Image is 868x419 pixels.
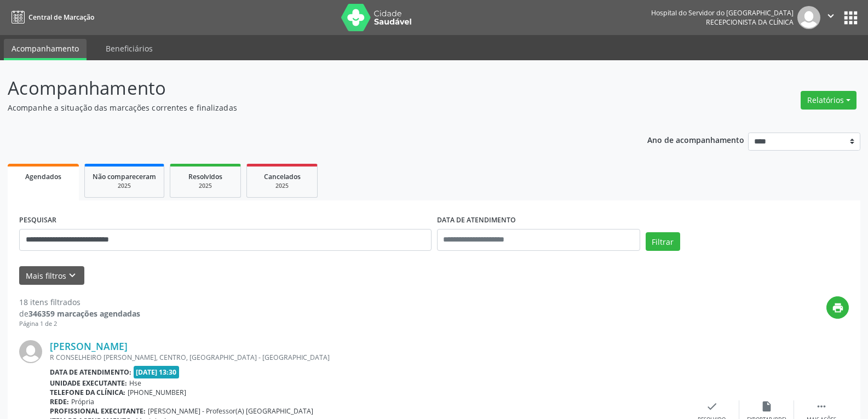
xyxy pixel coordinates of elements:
span: Recepcionista da clínica [706,18,794,27]
span: Cancelados [264,172,301,181]
div: 2025 [255,182,309,190]
p: Acompanhamento [8,74,605,102]
div: 2025 [93,182,156,190]
div: de [19,308,140,319]
div: Página 1 de 2 [19,319,140,329]
span: Agendados [25,172,61,181]
div: Hospital do Servidor do [GEOGRAPHIC_DATA] [651,8,794,18]
b: Telefone da clínica: [50,388,125,397]
p: Ano de acompanhamento [647,133,744,146]
button: Relatórios [801,91,856,110]
b: Profissional executante: [50,406,146,416]
button: Filtrar [646,232,680,251]
i: print [832,302,844,314]
i: check [706,400,718,412]
b: Unidade executante: [50,378,127,388]
span: [PERSON_NAME] - Professor(A) [GEOGRAPHIC_DATA] [148,406,313,416]
span: Central de Marcação [28,13,94,22]
label: PESQUISAR [19,212,56,229]
span: Hse [129,378,141,388]
span: Resolvidos [188,172,222,181]
span: [DATE] 13:30 [134,366,180,378]
i: insert_drive_file [761,400,773,412]
a: Beneficiários [98,39,160,58]
button:  [820,6,841,29]
img: img [797,6,820,29]
strong: 346359 marcações agendadas [28,308,140,319]
i:  [825,10,837,22]
div: R CONSELHEIRO [PERSON_NAME], CENTRO, [GEOGRAPHIC_DATA] - [GEOGRAPHIC_DATA] [50,353,685,362]
i:  [815,400,827,412]
i: keyboard_arrow_down [66,269,78,282]
div: 18 itens filtrados [19,296,140,308]
img: img [19,340,42,363]
span: Não compareceram [93,172,156,181]
span: [PHONE_NUMBER] [128,388,186,397]
label: DATA DE ATENDIMENTO [437,212,516,229]
p: Acompanhe a situação das marcações correntes e finalizadas [8,102,605,113]
button: print [826,296,849,319]
a: [PERSON_NAME] [50,340,128,352]
b: Rede: [50,397,69,406]
b: Data de atendimento: [50,368,131,377]
button: apps [841,8,860,27]
a: Acompanhamento [4,39,87,60]
span: Própria [71,397,94,406]
a: Central de Marcação [8,8,94,26]
button: Mais filtroskeyboard_arrow_down [19,266,84,285]
div: 2025 [178,182,233,190]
